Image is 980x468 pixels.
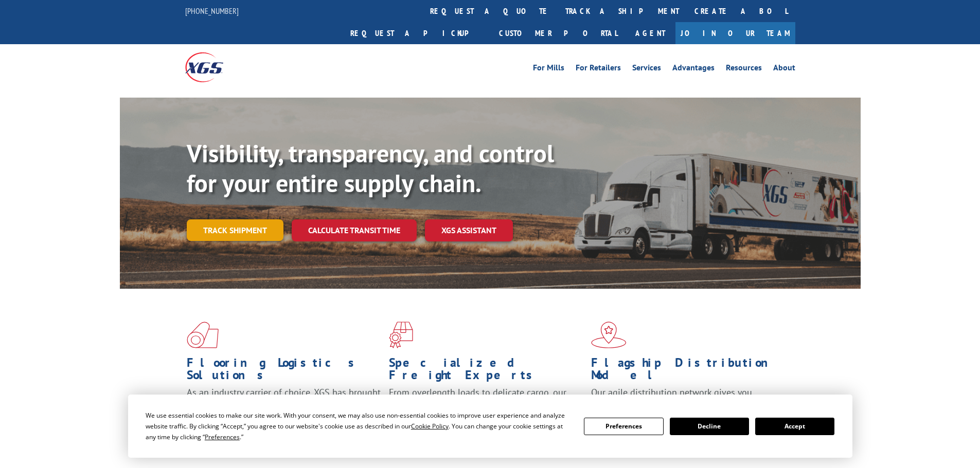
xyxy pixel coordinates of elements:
[389,386,583,432] p: From overlength loads to delicate cargo, our experienced staff knows the best way to move your fr...
[670,418,749,435] button: Decline
[591,357,786,386] h1: Flagship Distribution Model
[411,422,449,430] span: Cookie Policy
[292,219,417,241] a: Calculate transit time
[343,22,491,44] a: Request a pickup
[425,219,513,241] a: XGS ASSISTANT
[146,410,572,442] div: We use essential cookies to make our site work. With your consent, we may also use non-essential ...
[187,137,554,199] b: Visibility, transparency, and control for your entire supply chain.
[625,22,675,44] a: Agent
[672,64,715,75] a: Advantages
[632,64,661,75] a: Services
[185,6,239,16] a: [PHONE_NUMBER]
[726,64,762,75] a: Resources
[755,418,834,435] button: Accept
[389,322,413,348] img: xgs-icon-focused-on-flooring-red
[187,219,283,241] a: Track shipment
[205,433,240,441] span: Preferences
[591,386,780,410] span: Our agile distribution network gives you nationwide inventory management on demand.
[533,64,564,75] a: For Mills
[128,395,852,458] div: Cookie Consent Prompt
[591,322,627,348] img: xgs-icon-flagship-distribution-model-red
[773,64,795,75] a: About
[675,22,795,44] a: Join Our Team
[187,357,381,386] h1: Flooring Logistics Solutions
[576,64,621,75] a: For Retailers
[491,22,625,44] a: Customer Portal
[187,386,381,423] span: As an industry carrier of choice, XGS has brought innovation and dedication to flooring logistics...
[389,357,583,386] h1: Specialized Freight Experts
[187,322,219,348] img: xgs-icon-total-supply-chain-intelligence-red
[584,418,663,435] button: Preferences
